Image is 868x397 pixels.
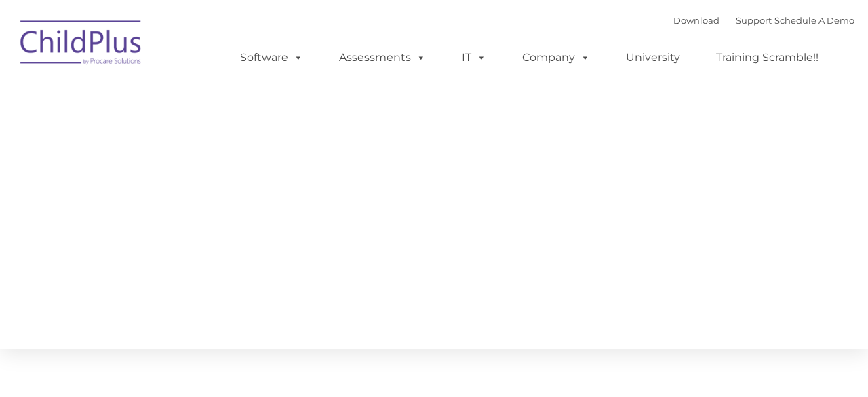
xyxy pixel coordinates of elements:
[612,44,694,71] a: University
[14,11,149,79] img: ChildPlus by Procare Solutions
[703,44,832,71] a: Training Scramble!!
[226,44,317,71] a: Software
[673,15,719,26] a: Download
[736,15,772,26] a: Support
[448,44,500,71] a: IT
[509,44,604,71] a: Company
[325,44,439,71] a: Assessments
[774,15,854,26] a: Schedule A Demo
[673,15,854,26] font: |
